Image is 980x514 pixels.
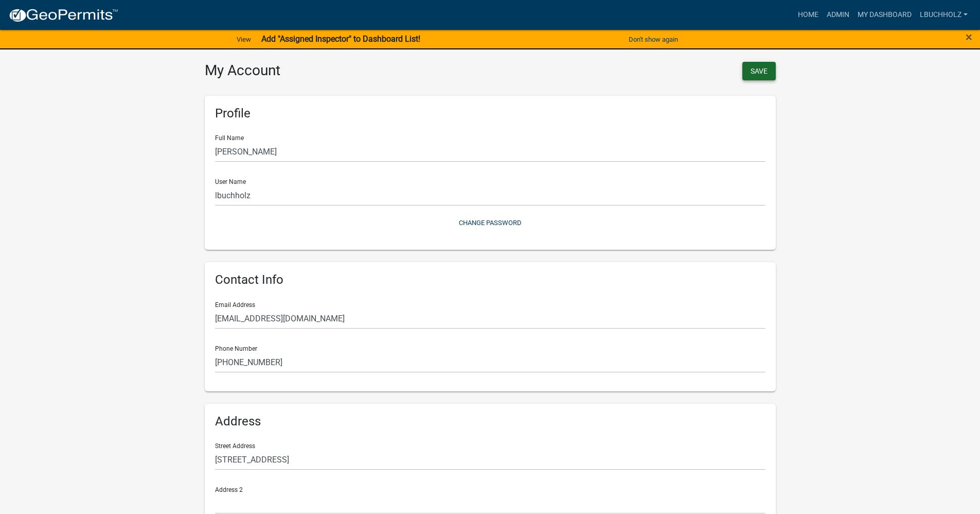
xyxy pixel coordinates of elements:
h6: Profile [215,106,765,121]
a: Admin [823,5,853,25]
a: lbuchholz [916,5,972,25]
button: Close [966,31,972,43]
h6: Contact Info [215,272,765,287]
button: Don't show again [625,31,682,48]
span: × [966,30,972,44]
h6: Address [215,414,765,429]
strong: Add "Assigned Inspector" to Dashboard List! [261,34,420,44]
a: View [233,31,255,48]
h3: My Account [205,62,483,79]
a: Home [794,5,823,25]
a: My Dashboard [853,5,916,25]
button: Change Password [215,214,765,231]
button: Save [742,62,776,80]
